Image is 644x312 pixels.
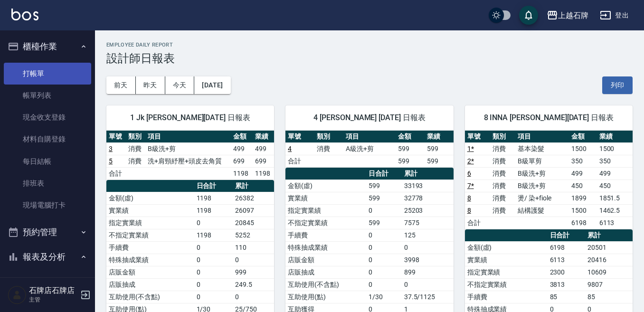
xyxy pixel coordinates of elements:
span: 1 Jk [PERSON_NAME][DATE] 日報表 [118,113,263,123]
td: 1/30 [366,291,402,303]
td: 手續費 [285,229,366,241]
a: 帳單列表 [4,85,91,106]
td: 0 [402,241,454,254]
th: 金額 [231,131,252,143]
td: 599 [425,142,454,155]
td: 5252 [233,229,274,241]
td: 0 [402,278,454,291]
td: 合計 [106,167,126,180]
th: 日合計 [548,229,585,242]
th: 日合計 [366,168,402,180]
td: 0 [194,291,233,303]
td: 0 [366,241,402,254]
th: 日合計 [194,180,233,192]
td: 2300 [548,266,585,278]
th: 項目 [343,131,396,143]
td: 20845 [233,217,274,229]
td: 消費 [126,142,145,155]
td: 消費 [490,180,515,192]
td: 0 [194,217,233,229]
td: 0 [233,291,274,303]
th: 業績 [425,131,454,143]
img: Logo [11,9,38,20]
th: 類別 [126,131,145,143]
td: 店販抽成 [285,266,366,278]
th: 業績 [597,131,633,143]
button: 今天 [165,76,195,94]
td: 消費 [490,204,515,217]
td: 110 [233,241,274,254]
td: 消費 [126,155,145,167]
td: 消費 [314,142,343,155]
td: 手續費 [465,291,548,303]
span: 4 [PERSON_NAME] [DATE] 日報表 [297,113,442,123]
th: 單號 [106,131,126,143]
td: 實業績 [465,254,548,266]
button: 昨天 [136,76,165,94]
td: 1500 [569,204,597,217]
td: 金額(虛) [465,241,548,254]
button: save [519,6,538,25]
td: 指定實業績 [285,204,366,217]
td: 37.5/1125 [402,291,454,303]
td: 599 [425,155,454,167]
td: 不指定實業績 [106,229,194,241]
td: 899 [402,266,454,278]
td: 10609 [585,266,633,278]
td: 699 [231,155,252,167]
th: 類別 [314,131,343,143]
td: 手續費 [106,241,194,254]
a: 3 [109,145,113,152]
th: 金額 [569,131,597,143]
td: 20501 [585,241,633,254]
button: [DATE] [194,76,230,94]
h2: Employee Daily Report [106,42,633,48]
td: 消費 [490,192,515,204]
a: 打帳單 [4,63,91,85]
td: 599 [366,217,402,229]
td: 350 [597,155,633,167]
td: 店販抽成 [106,278,194,291]
a: 8 [467,194,471,202]
td: 指定實業績 [106,217,194,229]
a: 6 [467,170,471,177]
th: 累計 [233,180,274,192]
td: 1500 [597,142,633,155]
td: 1851.5 [597,192,633,204]
th: 業績 [253,131,275,143]
td: 1198 [194,204,233,217]
h3: 設計師日報表 [106,52,633,65]
td: 互助使用(不含點) [285,278,366,291]
td: 消費 [490,155,515,167]
a: 報表目錄 [4,273,91,294]
td: 互助使用(點) [285,291,366,303]
td: 1198 [194,192,233,204]
td: 499 [569,167,597,180]
td: 基本染髮 [515,142,569,155]
td: 1198 [231,167,252,180]
td: 26382 [233,192,274,204]
td: 1899 [569,192,597,204]
td: 不指定實業績 [285,217,366,229]
a: 現金收支登錄 [4,106,91,128]
td: 249.5 [233,278,274,291]
td: 1198 [194,229,233,241]
a: 材料自購登錄 [4,128,91,150]
td: 0 [194,278,233,291]
td: 7575 [402,217,454,229]
button: 預約管理 [4,220,91,245]
p: 主管 [29,295,77,304]
h5: 石牌店石牌店 [29,286,77,295]
td: 0 [366,254,402,266]
th: 項目 [515,131,569,143]
td: B級單剪 [515,155,569,167]
td: 350 [569,155,597,167]
a: 現場電腦打卡 [4,194,91,216]
a: 8 [467,207,471,214]
td: 0 [194,254,233,266]
td: 指定實業績 [465,266,548,278]
td: 店販金額 [106,266,194,278]
a: 4 [288,145,292,152]
a: 每日結帳 [4,151,91,172]
td: 合計 [285,155,314,167]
